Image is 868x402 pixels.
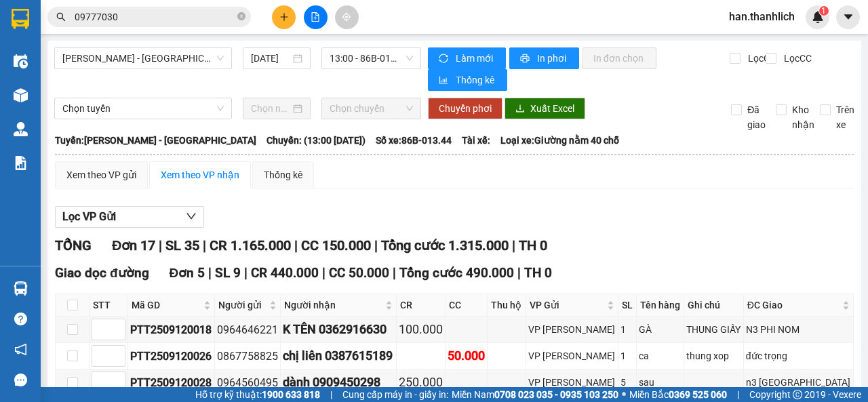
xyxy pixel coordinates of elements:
td: PTT2509120028 [128,369,215,396]
span: In phơi [537,51,568,66]
span: Chọn chuyến [330,98,412,119]
img: logo-vxr [12,9,29,29]
span: bar-chart [439,75,450,86]
th: Thu hộ [488,294,526,317]
span: TH 0 [519,237,547,254]
span: plus [279,12,289,22]
span: message [14,374,27,386]
span: Người gửi [218,298,267,313]
span: download [515,104,525,115]
div: K TÊN 0362916630 [283,320,393,339]
button: plus [272,5,296,29]
button: aim [335,5,359,29]
span: notification [14,343,27,356]
td: VP Phan Thiết [526,317,618,343]
span: 1 [821,6,826,16]
button: Chuyển phơi [428,98,502,119]
span: | [512,237,515,254]
span: | [159,237,162,254]
span: close-circle [237,12,245,20]
sup: 1 [819,6,829,16]
img: solution-icon [14,156,28,170]
td: VP Phan Thiết [526,369,618,396]
span: Phan Thiết - Đà Lạt [62,48,224,68]
div: Xem theo VP nhận [161,167,239,182]
th: CC [446,294,488,317]
span: | [203,237,206,254]
img: warehouse-icon [14,281,28,296]
span: Cung cấp máy in - giấy in: [342,387,448,402]
input: Tìm tên, số ĐT hoặc mã đơn [75,9,235,24]
span: Đơn 17 [112,237,155,254]
td: VP Phan Thiết [526,343,618,369]
span: printer [520,54,532,64]
span: | [737,387,739,402]
span: CR 1.165.000 [210,237,291,254]
span: aim [342,12,351,22]
span: CR 440.000 [251,265,319,281]
span: | [374,237,378,254]
span: | [294,237,298,254]
span: sync [439,54,450,64]
div: PTT2509120018 [130,321,212,338]
span: Lọc CR [743,51,778,66]
div: chị liên 0387615189 [283,346,393,365]
span: CC 50.000 [329,265,389,281]
span: TH 0 [524,265,552,281]
span: question-circle [14,313,27,325]
th: Tên hàng [637,294,684,317]
div: sau [639,375,682,390]
div: VP [PERSON_NAME] [528,348,616,363]
span: | [517,265,521,281]
div: PTT2509120028 [130,374,212,391]
span: Lọc CC [778,51,814,66]
input: Chọn ngày [251,101,290,116]
span: Chuyến: (13:00 [DATE]) [267,133,366,148]
strong: 0369 525 060 [669,389,727,400]
div: 5 [620,375,634,390]
span: Đã giao [742,102,771,132]
button: Lọc VP Gửi [55,206,204,228]
div: PTT2509120026 [130,348,212,365]
span: Tổng cước 1.315.000 [381,237,509,254]
div: đức trọng [746,348,851,363]
strong: 1900 633 818 [262,389,320,400]
span: SL 9 [215,265,241,281]
strong: 0708 023 035 - 0935 103 250 [494,389,618,400]
span: Đơn 5 [170,265,205,281]
td: PTT2509120018 [128,317,215,343]
th: Ghi chú [684,294,744,317]
th: STT [90,294,128,317]
span: ĐC Giao [747,298,840,313]
button: bar-chartThống kê [428,69,507,91]
span: search [56,12,66,22]
div: thung xop [686,348,741,363]
button: downloadXuất Excel [505,98,585,119]
td: PTT2509120026 [128,343,215,369]
div: 1 [620,348,634,363]
div: ca [639,348,682,363]
span: Kho nhận [787,102,820,132]
button: caret-down [836,5,860,29]
img: warehouse-icon [14,54,28,68]
div: n3 [GEOGRAPHIC_DATA] [746,375,851,390]
span: Thống kê [456,73,496,87]
img: warehouse-icon [14,122,28,136]
span: | [393,265,396,281]
span: | [208,265,212,281]
div: VP [PERSON_NAME] [528,322,616,337]
span: Chọn tuyến [62,98,224,119]
span: | [322,265,325,281]
span: Hỗ trợ kỹ thuật: [195,387,320,402]
div: VP [PERSON_NAME] [528,375,616,390]
span: Giao dọc đường [55,265,149,281]
span: Miền Nam [452,387,618,402]
th: CR [397,294,446,317]
span: | [330,387,332,402]
div: 50.000 [448,346,485,365]
span: close-circle [237,11,245,24]
img: icon-new-feature [812,11,824,23]
div: 1 [620,322,634,337]
span: file-add [311,12,320,22]
div: Xem theo VP gửi [66,167,136,182]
